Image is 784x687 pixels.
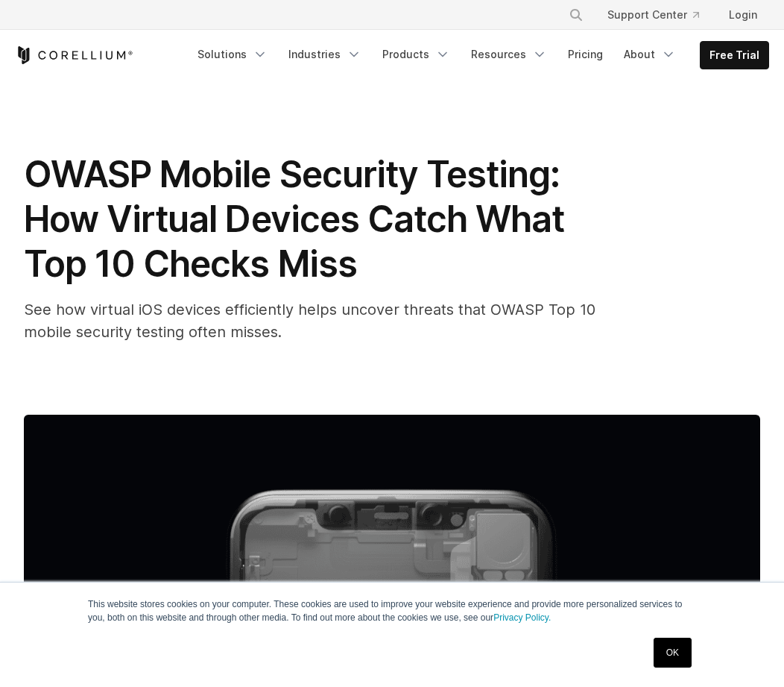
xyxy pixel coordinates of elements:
[717,1,769,28] a: Login
[24,301,595,341] span: See how virtual iOS devices efficiently helps uncover threats that OWASP Top 10 mobile security t...
[551,1,769,28] div: Navigation Menu
[595,1,711,28] a: Support Center
[15,46,133,64] a: Corellium Home
[462,41,556,68] a: Resources
[24,152,564,286] span: OWASP Mobile Security Testing: How Virtual Devices Catch What Top 10 Checks Miss
[701,42,768,69] a: Free Trial
[189,41,276,68] a: Solutions
[615,41,685,68] a: About
[88,597,696,624] p: This website stores cookies on your computer. These cookies are used to improve your website expe...
[493,612,551,623] a: Privacy Policy.
[654,638,692,668] a: OK
[563,1,589,28] button: Search
[559,41,612,68] a: Pricing
[373,41,459,68] a: Products
[279,41,370,68] a: Industries
[189,41,769,69] div: Navigation Menu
